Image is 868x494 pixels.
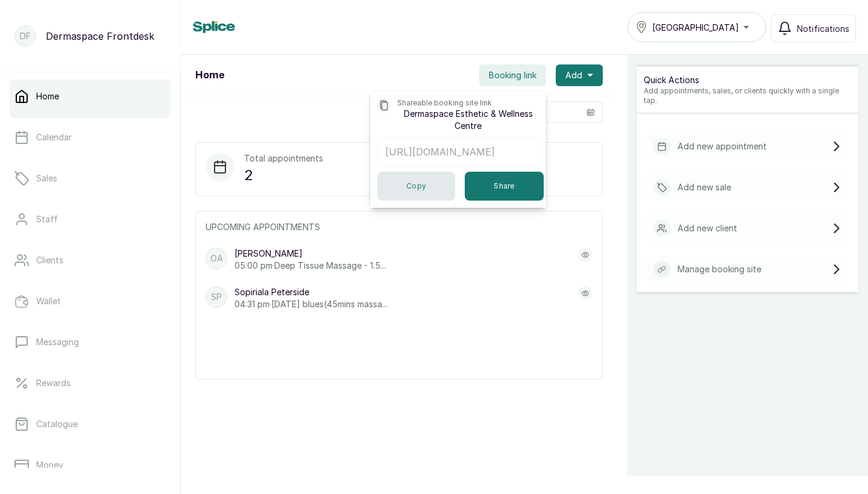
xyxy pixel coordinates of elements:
[10,448,171,482] a: Money
[46,29,154,43] p: Dermaspace Frontdesk
[36,131,72,143] p: Calendar
[678,222,737,234] p: Add new client
[489,69,536,81] span: Booking link
[36,90,59,102] p: Home
[797,22,849,35] span: Notifications
[234,260,386,272] p: 05:00 pm · Deep Tissue Massage - 1.5...
[644,74,851,86] p: Quick Actions
[206,221,593,233] p: UPCOMING APPOINTMENTS
[36,418,78,430] p: Catalogue
[556,64,603,86] button: Add
[385,145,531,159] p: [URL][DOMAIN_NAME]
[36,336,79,348] p: Messaging
[234,286,388,298] p: Sopiriala Peterside
[244,164,323,186] p: 2
[36,377,71,389] p: Rewards
[10,325,171,359] a: Messaging
[10,202,171,236] a: Staff
[36,295,61,307] p: Wallet
[10,366,171,400] a: Rewards
[36,172,57,184] p: Sales
[377,172,455,201] button: Copy
[370,91,546,208] div: Booking link
[10,284,171,318] a: Wallet
[678,263,761,275] p: Manage booking site
[678,140,767,152] p: Add new appointment
[244,152,323,164] p: Total appointments
[479,64,546,86] button: Booking link
[36,254,63,266] p: Clients
[10,80,171,113] a: Home
[397,108,539,132] p: Dermaspace Esthetic & Wellness Centre
[587,108,595,116] svg: calendar
[36,213,58,225] p: Staff
[10,243,171,277] a: Clients
[565,69,582,81] span: Add
[771,14,856,42] button: Notifications
[234,298,388,310] p: 04:31 pm · [DATE] blues(45mins massa...
[652,21,739,34] span: [GEOGRAPHIC_DATA]
[234,248,386,260] p: [PERSON_NAME]
[211,291,222,303] p: SP
[678,181,731,193] p: Add new sale
[10,407,171,441] a: Catalogue
[10,161,171,195] a: Sales
[465,172,544,201] button: Share
[397,98,492,108] p: Shareable booking site link
[36,459,63,471] p: Money
[210,252,223,264] p: OA
[195,68,224,83] h1: Home
[20,30,31,42] p: DF
[644,86,851,105] p: Add appointments, sales, or clients quickly with a single tap.
[627,12,766,42] button: [GEOGRAPHIC_DATA]
[10,120,171,154] a: Calendar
